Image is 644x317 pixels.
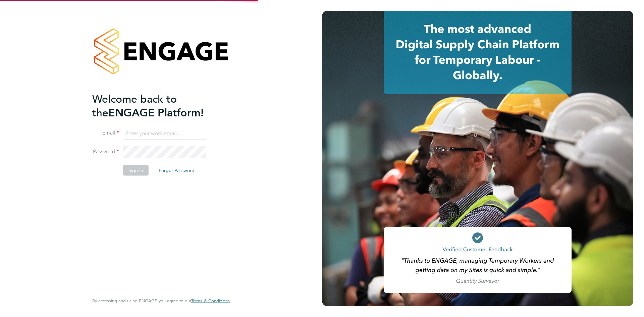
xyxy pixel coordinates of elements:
label: Password [92,148,119,155]
a: Terms & Conditions [191,298,230,304]
span: By accessing and using ENGAGE you agree to our [92,298,230,304]
button: Sign In [123,165,149,176]
button: Forgot Password [153,165,200,176]
label: Email [92,129,119,137]
input: Enter your work email... [123,127,206,140]
h2: ENGAGE Platform! [92,92,223,119]
span: Welcome back to the [92,92,177,119]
